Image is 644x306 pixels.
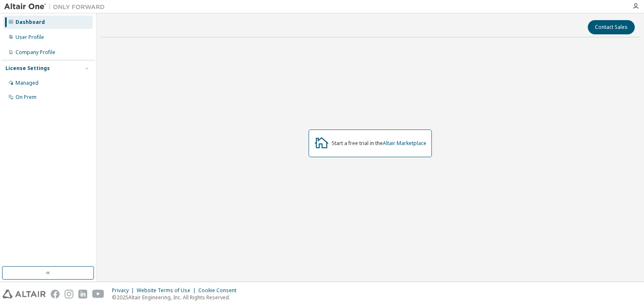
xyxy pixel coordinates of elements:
[383,140,426,147] a: Altair Marketplace
[92,290,104,298] img: youtube.svg
[3,290,46,298] img: altair_logo.svg
[4,3,109,11] img: Altair One
[588,20,635,34] button: Contact Sales
[112,287,137,294] div: Privacy
[16,49,55,56] div: Company Profile
[137,287,198,294] div: Website Terms of Use
[51,290,60,298] img: facebook.svg
[16,80,39,86] div: Managed
[112,294,241,301] p: © 2025 Altair Engineering, Inc. All Rights Reserved.
[16,34,44,41] div: User Profile
[78,290,87,298] img: linkedin.svg
[65,290,73,298] img: instagram.svg
[5,65,50,72] div: License Settings
[16,94,36,101] div: On Prem
[332,140,426,147] div: Start a free trial in the
[16,19,45,26] div: Dashboard
[198,287,241,294] div: Cookie Consent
